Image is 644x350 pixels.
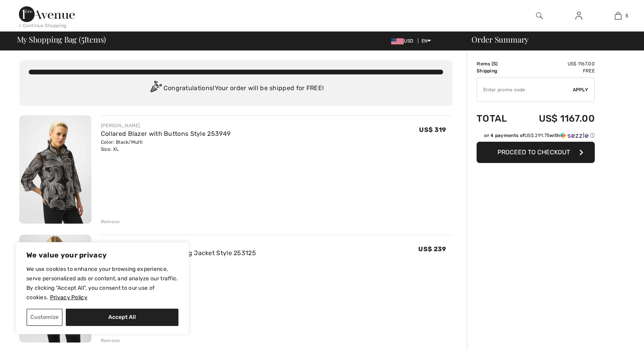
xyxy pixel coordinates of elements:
a: 5 [599,11,637,20]
td: Items ( ) [477,60,518,67]
img: Collared Blazer with Buttons Style 253949 [19,115,91,224]
img: search the website [536,11,543,20]
td: Shipping [477,67,518,74]
button: Accept All [66,309,178,326]
span: US$ 319 [419,126,446,133]
p: We use cookies to enhance your browsing experience, serve personalized ads or content, and analyz... [26,265,178,302]
input: Promo code [477,78,573,102]
iframe: Opens a widget where you can find more information [593,326,636,346]
img: Congratulation2.svg [148,81,163,96]
div: [PERSON_NAME] [101,122,230,129]
span: 5 [81,33,84,44]
div: We value your privacy [16,242,189,334]
div: Remove [101,337,120,344]
img: US Dollar [391,38,404,44]
div: Congratulations! Your order will be shipped for FREE! [29,81,443,96]
span: EN [421,38,431,44]
span: USD [391,38,416,44]
td: US$ 1167.00 [518,105,595,132]
td: Free [518,67,595,74]
p: We value your privacy [26,250,178,260]
td: US$ 1167.00 [518,60,595,67]
td: Total [477,105,518,132]
a: Collared Blazer with Buttons Style 253949 [101,130,230,137]
img: Textured Dot Jacquard Swing Jacket Style 253125 [19,235,91,343]
div: or 4 payments ofUS$ 291.75withSezzle Click to learn more about Sezzle [477,132,595,142]
img: My Bag [615,11,622,20]
button: Customize [26,309,63,326]
div: or 4 payments of with [484,132,595,139]
div: Color: Black/Multi Size: XL [101,139,230,153]
span: My Shopping Bag ( Items) [17,35,106,43]
img: Sezzle [560,132,588,139]
img: My Info [575,11,582,20]
div: < Continue Shopping [19,22,67,29]
span: US$ 239 [418,245,446,253]
span: 5 [625,12,628,19]
span: Apply [573,86,588,93]
a: Sign In [569,11,588,21]
button: Proceed to Checkout [477,142,595,163]
span: 5 [493,61,496,67]
span: US$ 291.75 [525,133,549,138]
img: 1ère Avenue [19,6,75,22]
div: Remove [101,218,120,225]
a: Privacy Policy [50,294,88,301]
div: [PERSON_NAME] [101,241,256,248]
div: Order Summary [462,35,639,43]
span: Proceed to Checkout [497,148,570,156]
